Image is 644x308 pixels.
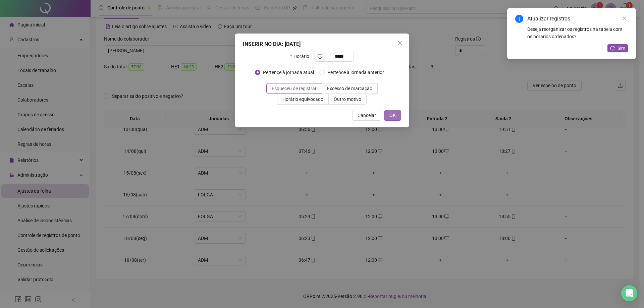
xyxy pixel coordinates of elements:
span: Sim [618,45,625,52]
span: close [397,40,402,46]
button: Cancelar [352,110,381,121]
span: clock-circle [318,54,322,59]
span: reload [610,46,615,51]
span: close [622,16,627,21]
span: Horário equivocado [282,97,323,102]
span: OK [389,112,396,119]
span: Cancelar [358,112,376,119]
button: Sim [607,44,628,52]
a: Close [621,15,628,22]
div: Open Intercom Messenger [621,285,637,301]
label: Horário [290,51,313,62]
span: Excesso de marcação [327,86,372,91]
button: Close [394,38,405,48]
span: Pertence à jornada anterior [325,69,387,76]
button: OK [384,110,401,121]
span: info-circle [515,15,523,23]
div: Atualizar registros [527,15,628,23]
span: Pertence à jornada atual [260,69,317,76]
div: Deseja reorganizar os registros na tabela com os horários ordenados? [527,25,628,40]
span: Outro motivo [334,97,361,102]
span: Esqueceu de registrar [272,86,317,91]
div: INSERIR NO DIA : [DATE] [243,40,401,48]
